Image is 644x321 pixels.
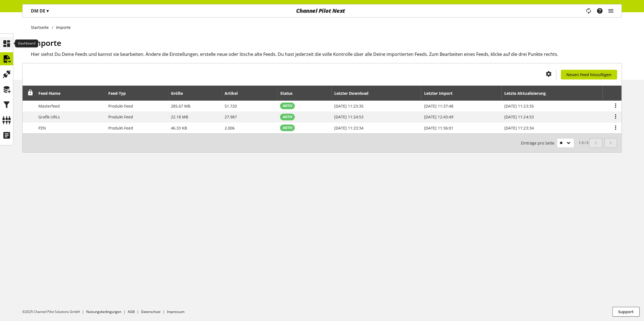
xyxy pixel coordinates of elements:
[561,70,617,79] a: Neuen Feed hinzufügen
[282,115,292,120] span: AKTIV
[31,24,52,30] a: Startseite
[38,114,60,120] span: Grafik-URLs
[108,125,133,131] span: Produkt-Feed
[504,114,534,120] span: [DATE] 11:24:53
[46,8,49,14] span: ▾
[15,40,38,48] div: Dashboard
[171,114,188,120] span: 22.18 MB
[334,90,374,96] div: Letzter Download
[108,114,133,120] span: Produkt-Feed
[86,309,121,314] a: Nutzungsbedingungen
[108,103,133,109] span: Produkt-Feed
[31,38,61,48] span: Importe
[334,125,363,131] span: [DATE] 11:23:34
[141,309,161,314] a: Datenschutz
[282,125,292,130] span: AKTIV
[225,103,237,109] span: 51.720
[618,309,634,315] span: Support
[28,90,33,96] span: Entsperren, um Zeilen neu anzuordnen
[504,90,551,96] div: Letzte Aktualisierung
[334,114,363,120] span: [DATE] 11:24:53
[521,138,588,148] small: 1-3 / 3
[225,114,237,120] span: 27.987
[566,72,611,78] span: Neuen Feed hinzufügen
[31,8,49,14] p: DM DE
[171,90,188,96] div: Größe
[424,103,453,109] span: [DATE] 11:37:48
[171,125,187,131] span: 46.33 KB
[504,125,534,131] span: [DATE] 11:23:34
[424,125,453,131] span: [DATE] 11:36:01
[38,125,46,131] span: PZN
[225,125,235,131] span: 2.006
[521,140,557,146] span: Einträge pro Seite
[22,4,622,18] nav: main navigation
[38,90,66,96] div: Feed-Name
[334,103,363,109] span: [DATE] 11:23:35
[108,90,131,96] div: Feed-Typ
[128,309,135,314] a: AGB
[612,307,640,317] button: Support
[504,103,534,109] span: [DATE] 11:23:35
[280,90,298,96] div: Status
[38,103,60,109] span: Masterfeed
[282,103,292,108] span: AKTIV
[22,309,86,314] li: ©2025 Channel Pilot Solutions GmbH
[26,90,33,97] div: Entsperren, um Zeilen neu anzuordnen
[31,51,622,58] h2: Hier siehst Du Deine Feeds und kannst sie bearbeiten. Ändere die Einstellungen, erstelle neue ode...
[167,309,185,314] a: Impressum
[171,103,190,109] span: 285.67 MB
[424,90,458,96] div: Letzter Import
[424,114,453,120] span: [DATE] 12:43:49
[225,90,243,96] div: Artikel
